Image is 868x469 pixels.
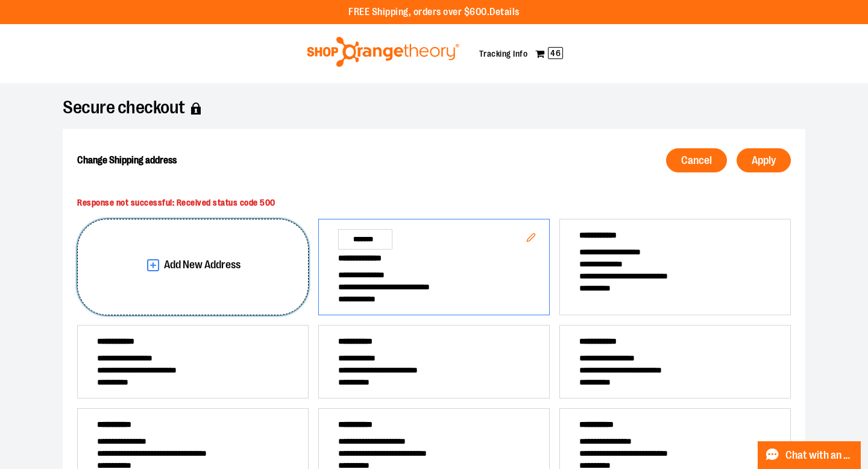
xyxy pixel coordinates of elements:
button: Cancel [666,148,727,172]
button: Chat with an Expert [758,441,861,469]
span: Add New Address [164,259,241,271]
span: Chat with an Expert [785,450,854,461]
a: Details [489,7,520,17]
img: Shop Orangetheory [305,37,461,67]
button: Edit [517,223,546,255]
span: Response not successful: Received status code 500 [77,197,275,209]
button: Add New Address [77,219,309,315]
h2: Change Shipping address [77,143,471,177]
button: Apply [737,148,791,172]
a: Tracking Info [479,49,528,58]
p: FREE Shipping, orders over $600. [348,5,520,19]
span: 46 [548,47,563,59]
span: Cancel [681,155,712,166]
h1: Secure checkout [63,102,805,115]
span: Apply [752,155,776,166]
